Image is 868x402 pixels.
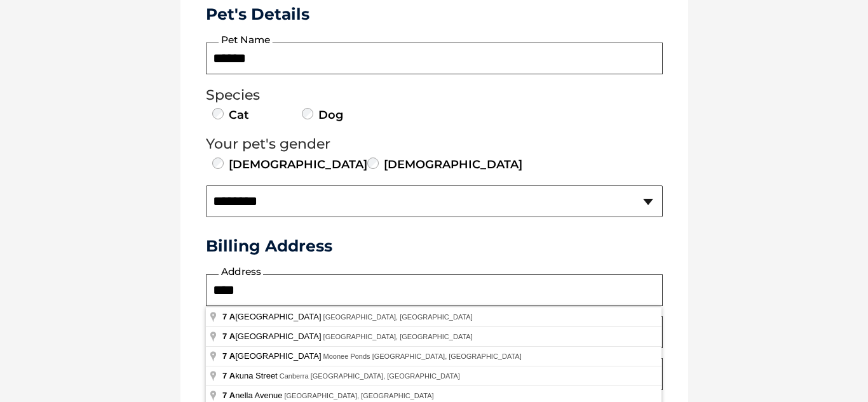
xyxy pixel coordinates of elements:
[222,332,323,341] span: [GEOGRAPHIC_DATA]
[229,371,235,380] span: A
[229,312,235,321] span: A
[206,136,663,152] legend: Your pet's gender
[222,391,227,400] span: 7
[383,156,522,173] label: [DEMOGRAPHIC_DATA]
[229,332,235,341] span: A
[229,351,235,361] span: A
[323,333,473,340] span: [GEOGRAPHIC_DATA], [GEOGRAPHIC_DATA]
[227,156,367,173] label: [DEMOGRAPHIC_DATA]
[222,332,227,341] span: 7
[222,351,227,361] span: 7
[222,312,323,321] span: [GEOGRAPHIC_DATA]
[219,266,263,278] label: Address
[229,391,235,400] span: A
[317,107,343,123] label: Dog
[323,352,522,360] span: Moonee Ponds [GEOGRAPHIC_DATA], [GEOGRAPHIC_DATA]
[323,313,473,321] span: [GEOGRAPHIC_DATA], [GEOGRAPHIC_DATA]
[206,236,663,255] h3: Billing Address
[222,371,227,380] span: 7
[284,392,433,399] span: [GEOGRAPHIC_DATA], [GEOGRAPHIC_DATA]
[280,372,460,380] span: Canberra [GEOGRAPHIC_DATA], [GEOGRAPHIC_DATA]
[206,87,663,104] legend: Species
[222,371,280,380] span: kuna Street
[222,391,284,400] span: nella Avenue
[227,107,249,123] label: Cat
[201,4,668,23] h3: Pet's Details
[222,351,323,361] span: [GEOGRAPHIC_DATA]
[222,312,227,321] span: 7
